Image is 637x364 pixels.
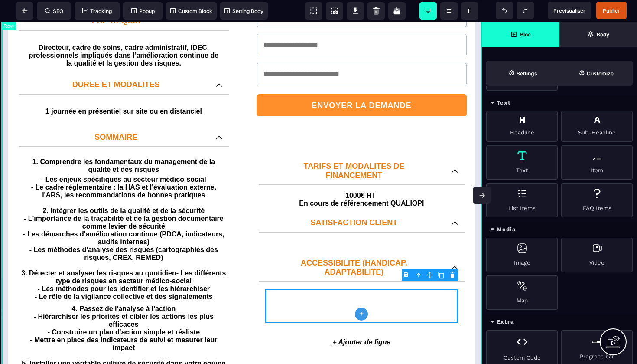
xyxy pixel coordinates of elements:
b: 1. Comprendre les fondamentaux du management de la qualité et des risques [32,136,215,151]
button: ENVOYER LA DEMANDE [257,72,467,95]
div: List Items [486,183,558,217]
text: 1000€ HT En cours de référencement QUALIOPI [259,168,465,188]
div: Text [486,145,558,180]
div: Image [486,238,558,272]
span: Open Blocks [482,22,559,47]
div: Media [482,222,637,238]
span: Open Style Manager [559,61,633,86]
div: FAQ Items [561,183,633,217]
span: Open Layer Manager [559,22,637,47]
text: 1 journée en présentiel sur site ou en distanciel [21,84,227,96]
div: Video [561,238,633,272]
b: 2. Intégrer les outils de la qualité et de la sécurité [43,185,205,193]
div: Extra [482,314,637,330]
strong: Settings [517,70,537,77]
div: Sub-Headline [561,111,633,142]
p: SATISFACTION CLIENT [265,197,443,206]
span: Previsualiser [553,7,585,14]
span: Setting Body [224,8,263,14]
p: SOMMAIRE [25,111,207,120]
text: Directeur, cadre de soins, cadre administratif, IDEC, professionnels impliqués dans l’amélioratio... [25,20,222,48]
span: Tracking [82,8,112,14]
span: Screenshot [326,2,343,20]
text: - Les enjeux spécifiques au secteur médico-social - Le cadre réglementaire : la HAS et l'évaluati... [21,152,227,281]
span: Custom Block [170,8,212,14]
strong: Body [597,31,609,38]
span: Settings [486,61,559,86]
strong: Customize [587,70,614,77]
p: DUREE ET MODALITES [25,59,207,68]
span: Popup [131,8,155,14]
div: Map [486,275,558,310]
p: ACCESSIBILITE (HANDICAP, ADAPTABILITE) [265,237,443,255]
span: View components [305,2,322,20]
p: + Ajouter de ligne [254,312,469,329]
b: 4. Passez de l'analyse à l'action [71,283,175,291]
p: TARIFS ET MODALITES DE FINANCEMENT [265,140,443,158]
b: 5. Installer une véritable culture de sécurité dans votre équipe [22,338,225,345]
div: Item [561,145,633,180]
div: Text [482,95,637,111]
strong: Bloc [520,31,531,38]
span: SEO [45,8,63,14]
span: Publier [603,7,620,14]
span: Preview [548,2,591,19]
div: Headline [486,111,558,142]
b: 3. Détecter et analyser les risques au quotidien [21,248,176,255]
